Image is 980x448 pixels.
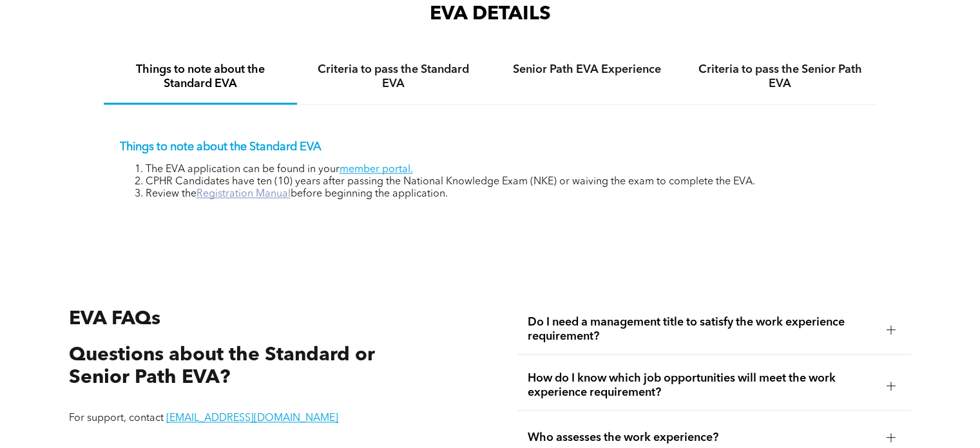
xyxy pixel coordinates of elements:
li: The EVA application can be found in your [146,164,861,176]
li: Review the before beginning the application. [146,188,861,200]
a: [EMAIL_ADDRESS][DOMAIN_NAME] [166,413,338,424]
a: member portal. [340,164,413,175]
span: Do I need a management title to satisfy the work experience requirement? [528,315,876,344]
h4: Things to note about the Standard EVA [115,63,285,91]
li: CPHR Candidates have ten (10) years after passing the National Knowledge Exam (NKE) or waiving th... [146,176,861,188]
h4: Criteria to pass the Standard EVA [309,63,479,91]
span: For support, contact [69,413,164,424]
span: Who assesses the work experience? [528,430,876,444]
span: EVA DETAILS [430,5,551,24]
h4: Criteria to pass the Senior Path EVA [695,63,865,91]
span: Questions about the Standard or Senior Path EVA? [69,346,375,387]
span: EVA FAQs [69,309,160,329]
a: Registration Manual [197,189,291,199]
h4: Senior Path EVA Experience [502,63,672,77]
span: How do I know which job opportunities will meet the work experience requirement? [528,371,876,400]
p: Things to note about the Standard EVA [120,140,861,154]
